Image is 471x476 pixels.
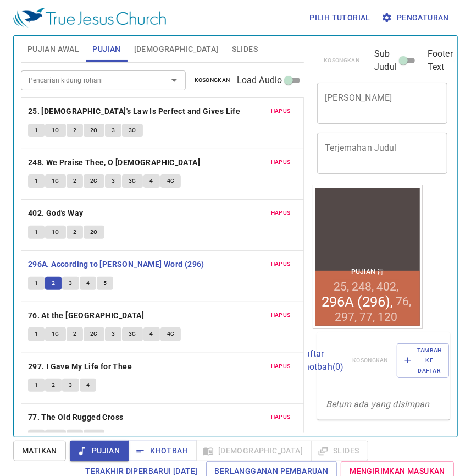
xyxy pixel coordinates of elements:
[90,176,98,186] span: 2C
[45,379,62,392] button: 2
[122,174,143,188] button: 3C
[299,347,344,374] p: Daftar Khotbah ( 0 )
[13,8,166,28] img: True Jesus Church
[45,327,66,341] button: 1C
[103,278,107,288] span: 5
[28,226,45,239] button: 1
[45,174,66,188] button: 1C
[264,360,297,373] button: Hapus
[73,176,76,186] span: 2
[129,125,136,135] span: 3C
[52,380,55,390] span: 2
[28,411,125,424] button: 77. The Old Rugged Cross
[28,309,144,322] b: 76. At the [GEOGRAPHIC_DATA]
[52,227,59,237] span: 1C
[105,124,121,137] button: 3
[271,157,291,167] span: Hapus
[188,74,237,87] button: Kosongkan
[13,441,66,461] button: Matikan
[428,47,453,74] span: Footer Text
[45,226,66,239] button: 1C
[28,156,200,169] b: 248. We Praise Thee, O [DEMOGRAPHIC_DATA]
[84,226,104,239] button: 2C
[28,411,124,424] b: 77. The Old Rugged Cross
[28,309,146,322] button: 76. At the [GEOGRAPHIC_DATA]
[28,258,204,271] b: 296A. According to [PERSON_NAME] Word (296)
[73,329,76,339] span: 2
[35,176,38,186] span: 1
[122,124,143,137] button: 3C
[28,206,84,220] b: 402. God's Way
[84,430,104,443] button: 2C
[105,174,121,188] button: 3
[397,343,449,378] button: Tambah ke Daftar
[28,360,134,374] button: 297. I Gave My Life for Thee
[384,11,449,25] span: Pengaturan
[35,380,38,390] span: 1
[264,411,297,424] button: Hapus
[112,125,115,135] span: 3
[28,156,202,169] button: 248. We Praise Thee, O [DEMOGRAPHIC_DATA]
[309,11,370,25] span: Pilih tutorial
[90,329,98,339] span: 2C
[28,105,242,118] button: 25. [DEMOGRAPHIC_DATA]'s Law Is Perfect and Gives Life
[28,430,45,443] button: 1
[45,430,66,443] button: 1C
[264,206,297,220] button: Hapus
[45,124,66,137] button: 1C
[305,8,375,28] button: Pilih tutorial
[105,327,121,341] button: 3
[271,412,291,422] span: Hapus
[160,174,181,188] button: 4C
[112,176,115,186] span: 3
[97,277,113,290] button: 5
[62,379,79,392] button: 3
[35,227,38,237] span: 1
[84,174,104,188] button: 2C
[150,329,153,339] span: 4
[28,174,45,188] button: 1
[73,431,76,441] span: 2
[143,174,160,188] button: 4
[35,125,38,135] span: 1
[52,431,59,441] span: 1C
[232,42,258,56] span: Slides
[52,278,55,288] span: 2
[129,329,136,339] span: 3C
[90,125,98,135] span: 2C
[69,278,72,288] span: 3
[67,327,83,341] button: 2
[150,176,153,186] span: 4
[27,42,79,56] span: Pujian Awal
[374,47,397,74] span: Sub Judul
[28,379,45,392] button: 1
[73,125,76,135] span: 2
[35,431,38,441] span: 1
[271,106,291,116] span: Hapus
[28,124,45,137] button: 1
[90,227,98,237] span: 2C
[69,380,72,390] span: 3
[84,327,104,341] button: 2C
[22,444,57,458] span: Matikan
[264,156,297,169] button: Hapus
[73,227,76,237] span: 2
[195,75,230,85] span: Kosongkan
[70,441,129,461] button: Pujian
[264,309,297,322] button: Hapus
[28,258,207,271] button: 296A. According to [PERSON_NAME] Word (296)
[67,430,83,443] button: 2
[52,125,59,135] span: 1C
[52,176,59,186] span: 1C
[28,327,45,341] button: 1
[271,310,291,320] span: Hapus
[35,329,38,339] span: 1
[28,206,85,220] button: 402. God's Way
[313,185,423,329] iframe: from-child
